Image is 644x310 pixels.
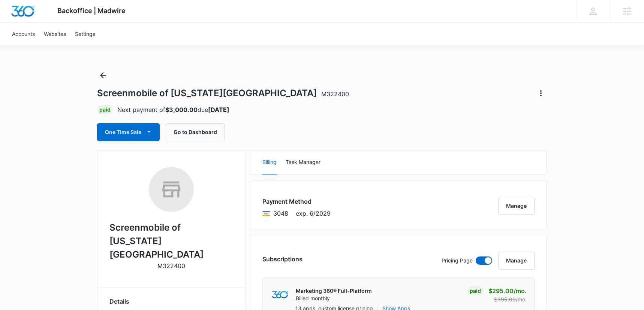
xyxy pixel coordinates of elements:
strong: $3,000.00 [165,106,198,113]
span: Backoffice | Madwire [57,7,126,15]
img: marketing360Logo [272,291,288,299]
strong: [DATE] [208,106,229,113]
p: $295.00 [488,286,527,295]
p: Billed monthly [296,295,372,302]
h3: Subscriptions [262,255,303,264]
span: /mo. [516,296,527,303]
p: M322400 [157,261,185,270]
h3: Payment Method [262,197,331,206]
span: M322400 [321,90,349,98]
button: Task Manager [286,151,321,174]
button: Manage [498,197,535,215]
a: Websites [39,22,70,45]
button: Back [97,69,109,81]
h1: Screenmobile of [US_STATE][GEOGRAPHIC_DATA] [97,88,349,99]
p: Next payment of due [117,105,229,114]
span: Details [109,297,129,306]
button: Manage [498,252,535,270]
div: Paid [97,105,113,114]
button: Go to Dashboard [166,123,225,141]
div: Paid [467,286,483,295]
span: Visa ending with [273,209,288,218]
button: Actions [535,87,547,99]
h2: Screenmobile of [US_STATE][GEOGRAPHIC_DATA] [109,221,233,261]
a: Settings [70,22,100,45]
s: $395.00 [494,296,516,303]
button: One Time Sale [97,123,160,141]
span: /mo. [514,287,527,295]
button: Billing [262,151,277,174]
p: Marketing 360® Full-Platform [296,287,372,295]
a: Accounts [7,22,39,45]
span: exp. 6/2029 [296,209,331,218]
p: Pricing Page [442,256,473,265]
